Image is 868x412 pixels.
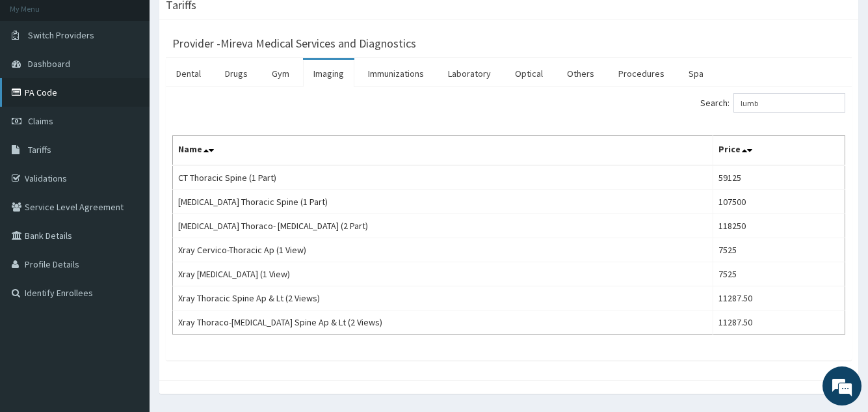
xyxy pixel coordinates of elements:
td: [MEDICAL_DATA] Thoraco- [MEDICAL_DATA] (2 Part) [173,214,713,238]
a: Dental [166,60,211,87]
label: Search: [700,93,845,113]
span: Claims [28,115,53,127]
span: Dashboard [28,58,70,70]
a: Immunizations [358,60,434,87]
span: We're online! [75,123,179,254]
td: 7525 [713,238,845,262]
a: Gym [261,60,300,87]
a: Procedures [608,60,675,87]
td: 11287.50 [713,286,845,310]
img: d_794563401_company_1708531726252_794563401 [24,65,53,98]
td: 59125 [713,165,845,190]
div: Chat with us now [68,73,218,90]
td: 118250 [713,214,845,238]
td: 107500 [713,190,845,214]
th: Price [713,136,845,166]
span: Switch Providers [28,29,94,41]
a: Optical [505,60,553,87]
td: 11287.50 [713,310,845,335]
input: Search: [733,93,845,113]
td: Xray Cervico-Thoracic Ap (1 View) [173,238,713,262]
textarea: Type your message and hit 'Enter' [7,274,248,320]
td: 7525 [713,262,845,286]
th: Name [173,136,713,166]
h3: Provider - Mireva Medical Services and Diagnostics [172,38,416,49]
a: Spa [678,60,714,87]
a: Drugs [215,60,258,87]
td: Xray [MEDICAL_DATA] (1 View) [173,262,713,286]
a: Imaging [303,60,354,87]
td: Xray Thoracic Spine Ap & Lt (2 Views) [173,286,713,310]
td: Xray Thoraco-[MEDICAL_DATA] Spine Ap & Lt (2 Views) [173,310,713,335]
span: Tariffs [28,144,51,156]
a: Others [557,60,605,87]
a: Laboratory [438,60,501,87]
td: CT Thoracic Spine (1 Part) [173,165,713,190]
div: Minimize live chat window [213,7,244,38]
td: [MEDICAL_DATA] Thoracic Spine (1 Part) [173,190,713,214]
